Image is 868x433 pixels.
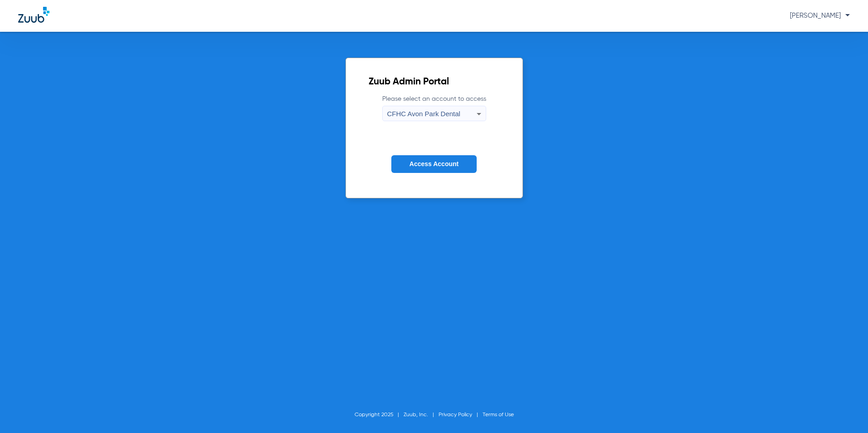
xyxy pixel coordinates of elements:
[483,412,514,418] a: Terms of Use
[18,7,49,23] img: Zuub Logo
[823,389,868,433] iframe: Chat Widget
[790,12,850,19] span: [PERSON_NAME]
[355,410,404,419] li: Copyright 2025
[409,160,459,167] span: Access Account
[439,412,472,418] a: Privacy Policy
[369,78,500,87] h2: Zuub Admin Portal
[391,155,477,173] button: Access Account
[382,94,486,121] label: Please select an account to access
[404,410,439,419] li: Zuub, Inc.
[387,110,460,118] span: CFHC Avon Park Dental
